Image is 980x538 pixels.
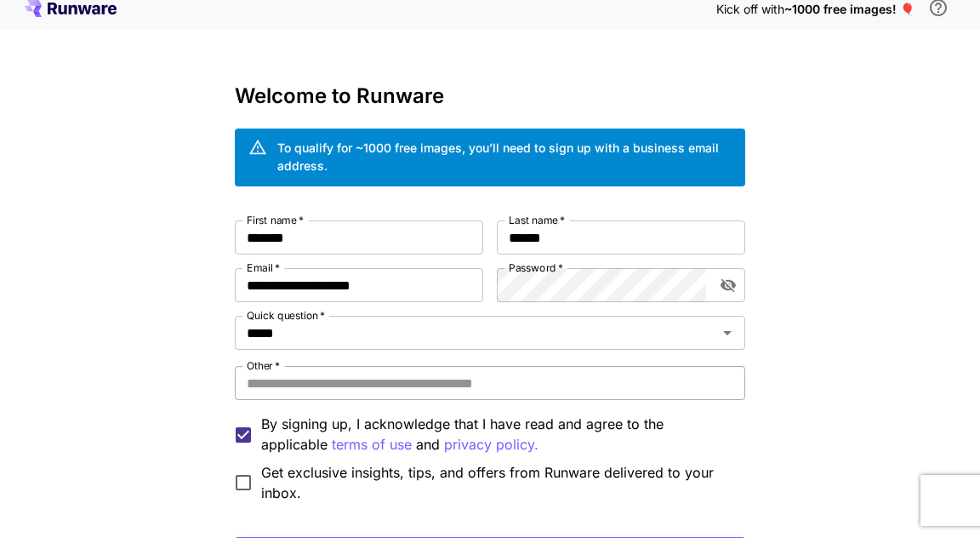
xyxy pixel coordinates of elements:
[715,321,739,345] button: Open
[247,308,325,323] label: Quick question
[332,434,412,455] button: By signing up, I acknowledge that I have read and agree to the applicable and privacy policy.
[509,260,563,275] label: Password
[247,213,304,227] label: First name
[444,434,538,455] button: By signing up, I acknowledge that I have read and agree to the applicable terms of use and
[716,2,784,16] span: Kick off with
[509,213,565,227] label: Last name
[713,270,744,300] button: toggle password visibility
[235,84,745,108] h3: Welcome to Runware
[247,358,280,373] label: Other
[332,434,412,455] p: terms of use
[261,462,732,503] span: Get exclusive insights, tips, and offers from Runware delivered to your inbox.
[247,260,280,275] label: Email
[277,139,732,175] div: To qualify for ~1000 free images, you’ll need to sign up with a business email address.
[261,414,732,455] p: By signing up, I acknowledge that I have read and agree to the applicable and
[784,2,914,16] span: ~1000 free images! 🎈
[444,434,538,455] p: privacy policy.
